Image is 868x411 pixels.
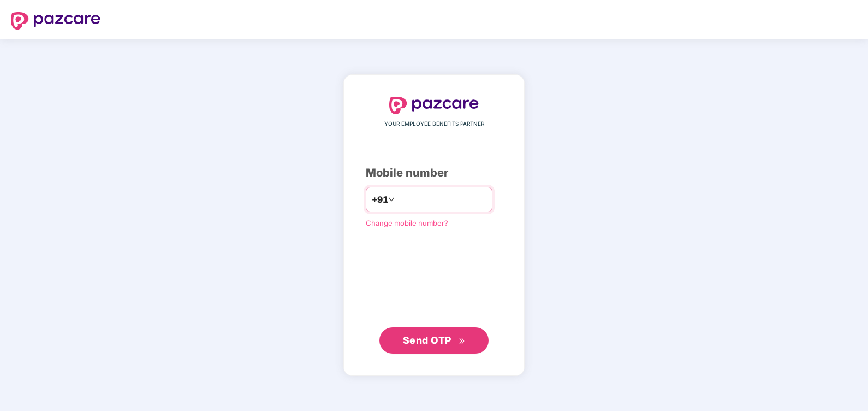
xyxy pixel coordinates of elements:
[403,334,451,346] span: Send OTP
[459,338,466,345] span: double-right
[366,219,448,227] a: Change mobile number?
[389,97,479,114] img: logo
[379,327,489,354] button: Send OTPdouble-right
[388,196,395,203] span: down
[366,165,502,181] div: Mobile number
[372,193,388,207] span: +91
[384,120,484,128] span: YOUR EMPLOYEE BENEFITS PARTNER
[11,12,100,30] img: logo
